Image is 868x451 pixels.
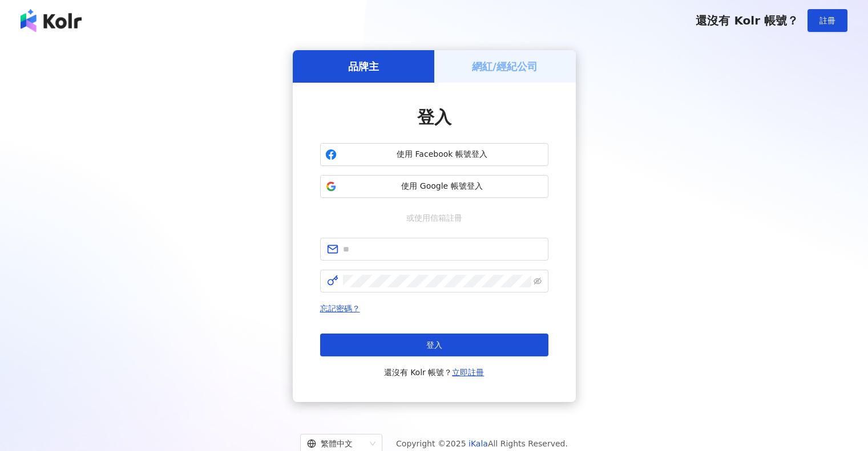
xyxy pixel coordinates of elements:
h5: 網紅/經紀公司 [472,59,538,74]
button: 使用 Google 帳號登入 [320,175,548,198]
button: 註冊 [808,9,847,32]
span: 或使用信箱註冊 [398,212,470,224]
button: 使用 Facebook 帳號登入 [320,143,548,166]
span: 使用 Facebook 帳號登入 [341,149,543,160]
a: 立即註冊 [452,368,484,377]
span: Copyright © 2025 All Rights Reserved. [396,437,568,450]
span: 還沒有 Kolr 帳號？ [696,14,798,27]
span: 還沒有 Kolr 帳號？ [384,365,485,379]
img: logo [21,9,82,32]
a: 忘記密碼？ [320,304,360,313]
span: 登入 [417,107,451,127]
span: 登入 [426,340,442,350]
h5: 品牌主 [348,59,379,74]
span: 註冊 [819,16,835,25]
button: 登入 [320,334,548,356]
span: eye-invisible [534,277,542,285]
a: iKala [469,439,488,448]
span: 使用 Google 帳號登入 [341,181,543,192]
